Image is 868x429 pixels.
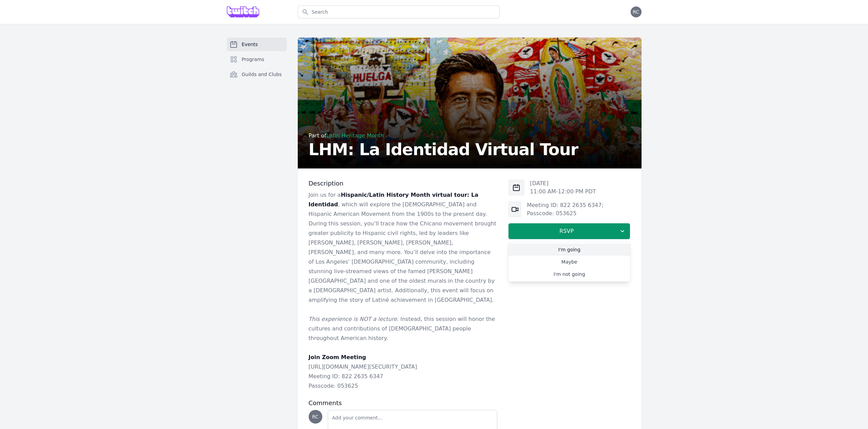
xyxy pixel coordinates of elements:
h3: Description [309,179,498,188]
strong: Hispanic/Latin History Month virtual tour: La Identidad [309,192,479,208]
span: Guilds and Clubs [242,71,282,78]
p: . Instead, this session will honor the cultures and contributions of [DEMOGRAPHIC_DATA] people th... [309,314,498,343]
p: [URL][DOMAIN_NAME][SECURITY_DATA] [309,362,498,372]
div: RSVP [508,242,630,282]
a: Meeting ID: 822 2635 6347; Passcode: 053625 [527,202,604,217]
a: I'm not going [508,268,630,280]
p: Join us for a , which will explore the [DEMOGRAPHIC_DATA] and Hispanic American Movement from the... [309,190,498,305]
a: Maybe [508,256,630,268]
em: This experience is NOT a lecture [309,316,397,322]
h3: Comments [309,399,498,407]
span: Events [242,41,258,48]
input: Search [298,5,500,18]
a: Latin Heritage Month [326,132,384,139]
nav: Sidebar [227,38,287,92]
span: RC [633,10,639,14]
button: RSVP [508,223,630,239]
p: Passcode: 053625 [309,381,498,391]
a: I'm going [508,243,630,256]
a: Guilds and Clubs [227,68,287,81]
button: RC [631,6,642,17]
p: [DATE] [530,179,596,188]
span: Programs [242,56,264,63]
p: Meeting ID: 822 2635 6347 [309,372,498,381]
p: 11:00 AM - 12:00 PM PDT [530,188,596,196]
a: Events [227,38,287,51]
a: Programs [227,53,287,66]
img: Grove [227,6,260,17]
span: RC [312,414,319,419]
strong: Join Zoom Meeting [309,354,366,360]
div: Part of [309,132,578,140]
h2: LHM: La Identidad Virtual Tour [309,141,578,158]
span: RSVP [514,227,619,235]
